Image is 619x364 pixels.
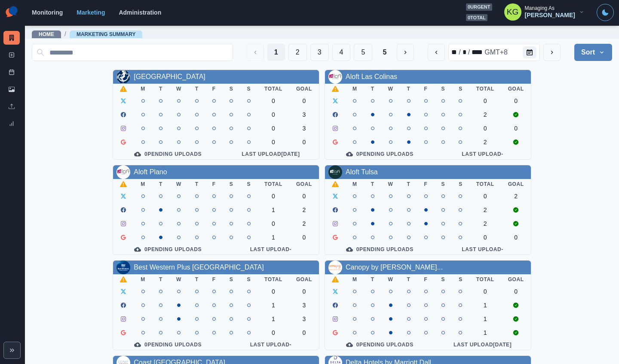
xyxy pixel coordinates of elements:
th: Total [469,274,501,285]
th: T [400,274,417,285]
a: Monitoring [32,9,63,16]
a: Administration [119,9,161,16]
button: Page 5 [354,44,372,61]
div: 2 [476,111,494,118]
th: Total [257,274,289,285]
a: Aloft Plano [134,168,167,176]
button: Page 3 [310,44,329,61]
div: Last Upload - [230,246,312,253]
div: 0 [264,111,282,118]
img: 284157519576 [116,70,130,84]
div: [PERSON_NAME] [525,12,575,19]
div: 3 [296,111,312,118]
div: 3 [296,125,312,132]
div: 1 [264,302,282,309]
div: Date [450,47,509,58]
div: 0 [476,125,494,132]
div: 0 Pending Uploads [120,341,216,348]
th: T [364,84,381,94]
th: Total [257,179,289,189]
div: 0 [264,288,282,295]
div: 0 [508,125,524,132]
div: 0 [476,288,494,295]
div: Last Upload - [441,246,524,253]
button: Page 4 [332,44,351,61]
th: T [364,274,381,285]
div: day [462,47,467,58]
div: 1 [476,329,494,336]
th: Total [257,84,289,94]
th: T [188,84,205,94]
a: Marketing [77,9,105,16]
div: 0 [264,329,282,336]
span: 0 total [466,14,487,21]
th: F [205,84,223,94]
a: Marketing Summary [3,31,20,45]
div: Last Upload [DATE] [441,341,524,348]
div: 1 [264,206,282,213]
th: W [169,84,188,94]
th: W [381,274,400,285]
th: Total [469,179,501,189]
th: T [152,179,169,189]
a: Aloft Las Colinas [346,73,397,80]
a: [GEOGRAPHIC_DATA] [134,73,205,80]
div: 0 [264,139,282,146]
div: 0 [296,139,312,146]
a: Canopy by [PERSON_NAME]... [346,264,443,271]
div: month [450,47,458,58]
a: Best Western Plus [GEOGRAPHIC_DATA] [134,264,264,271]
th: T [188,274,205,285]
th: W [381,179,400,189]
th: F [205,179,223,189]
span: / [64,30,66,39]
a: New Post [3,48,20,62]
div: year [471,47,484,58]
div: Last Upload - [230,341,312,348]
th: S [435,84,452,94]
th: F [417,179,435,189]
div: 0 [296,234,312,241]
div: 0 Pending Uploads [120,246,216,253]
a: Home [39,31,54,37]
button: Page 2 [288,44,307,61]
img: 115558274762 [116,165,130,179]
div: 2 [476,139,494,146]
div: Managing As [525,5,555,11]
th: S [452,179,469,189]
a: Uploads [3,100,20,113]
div: Last Upload [DATE] [230,151,312,158]
th: S [452,84,469,94]
th: F [417,274,435,285]
div: 0 [476,234,494,241]
th: M [346,84,364,94]
img: 448283599303931 [328,261,342,274]
div: 0 [508,234,524,241]
th: S [240,274,257,285]
th: T [188,179,205,189]
th: Goal [501,84,531,94]
div: 0 [476,97,494,104]
div: 1 [264,315,282,322]
th: M [346,179,364,189]
th: M [346,274,364,285]
button: Toggle Mode [597,4,614,21]
div: 2 [296,206,312,213]
th: Goal [501,179,531,189]
th: Goal [289,179,319,189]
div: 2 [476,220,494,227]
button: Expand [3,342,21,359]
div: 1 [264,234,282,241]
div: 0 [508,97,524,104]
button: previous [428,44,445,61]
th: S [452,274,469,285]
th: S [223,179,240,189]
img: 123161447734516 [328,70,342,84]
th: S [240,179,257,189]
div: 0 Pending Uploads [332,151,428,158]
a: Post Schedule [3,65,20,79]
button: next [543,44,561,61]
th: Goal [289,274,319,285]
th: S [435,179,452,189]
a: Aloft Tulsa [346,168,378,176]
